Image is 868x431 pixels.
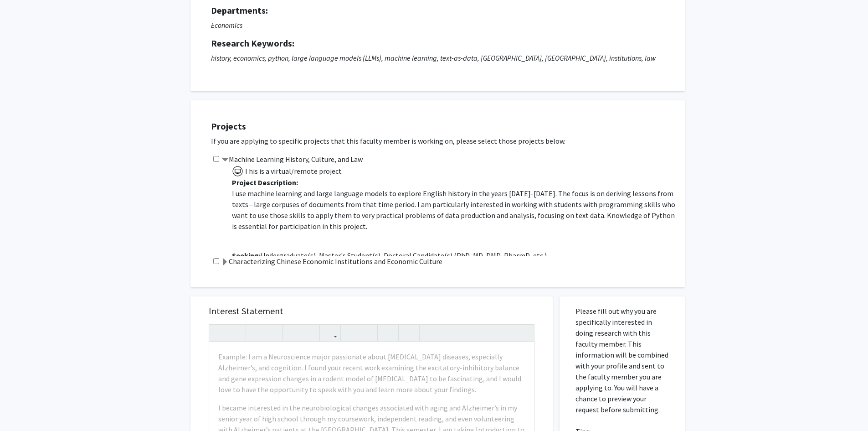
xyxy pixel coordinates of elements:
span: Undergraduate(s), Master's Student(s), Doctoral Candidate(s) (PhD, MD, DMD, PharmD, etc.) [232,251,547,260]
p: Example: I am a Neuroscience major passionate about [MEDICAL_DATA] diseases, especially Alzheimer... [218,351,525,395]
i: history, economics, python, large language models (LLMs), machine learning, text-as-data, [GEOGRA... [211,53,656,62]
h5: Interest Statement [209,306,534,317]
strong: Departments: [211,5,268,16]
strong: Research Keywords: [211,37,294,49]
p: I use machine learning and large language models to explore English history in the years [DATE]-[... [232,188,676,232]
span: This is a virtual/remote project [243,166,342,176]
button: Strong (Ctrl + B) [248,325,264,341]
button: Remove format [380,325,396,341]
i: Economics [211,21,242,30]
b: Project Description: [232,178,298,187]
button: Fullscreen [516,325,532,341]
button: Redo (Ctrl + Y) [227,325,243,341]
button: Emphasis (Ctrl + I) [264,325,280,341]
p: If you are applying to specific projects that this faculty member is working on, please select th... [211,135,676,146]
label: Characterizing Chinese Economic Institutions and Economic Culture [221,256,442,267]
button: Unordered list [343,325,359,341]
button: Insert horizontal rule [401,325,417,341]
strong: Projects [211,120,246,132]
button: Undo (Ctrl + Z) [211,325,227,341]
b: Seeking: [232,251,261,260]
iframe: Chat [7,390,39,424]
button: Ordered list [359,325,375,341]
button: Subscript [301,325,317,341]
label: Machine Learning History, Culture, and Law [221,154,363,165]
button: Link [322,325,338,341]
button: Superscript [285,325,301,341]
